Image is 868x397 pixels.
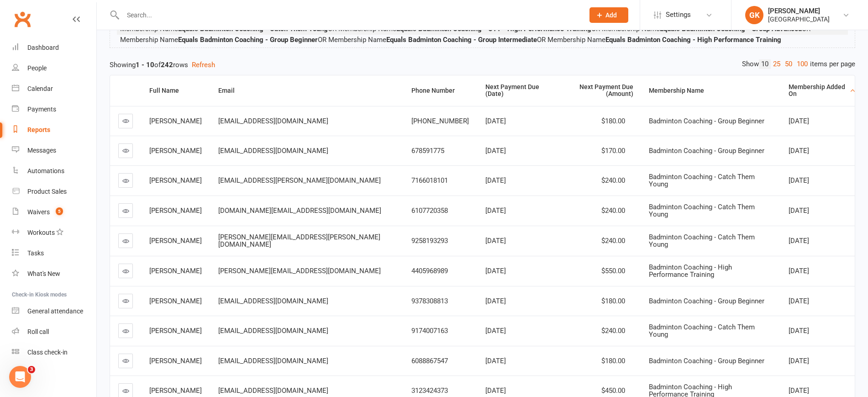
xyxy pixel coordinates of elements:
div: Automations [27,167,64,175]
div: Messages [27,147,56,154]
button: Refresh [192,59,215,70]
span: Settings [666,5,691,25]
div: Show items per page [742,59,855,69]
div: Membership Added On [789,84,847,98]
span: [DATE] [485,386,506,395]
div: Tasks [27,249,44,257]
strong: Equals Badminton Coaching - Group Beginner [178,36,318,44]
a: What's New [12,264,96,284]
div: [PERSON_NAME] [768,7,830,15]
span: $180.00 [601,297,625,305]
strong: Equals Badminton Coaching - High Performance Training [605,36,781,44]
span: 9258193293 [411,237,448,245]
span: 678591775 [411,147,444,155]
span: [EMAIL_ADDRESS][DOMAIN_NAME] [218,297,328,305]
a: Tasks [12,243,96,264]
span: Add [605,11,617,19]
span: [PERSON_NAME] [149,147,202,155]
span: Badminton Coaching - Group Beginner [649,297,764,305]
a: Class kiosk mode [12,342,96,363]
span: $180.00 [601,117,625,125]
span: [DATE] [485,267,506,275]
div: Full Name [149,87,203,94]
span: 6088867547 [411,357,448,365]
div: Payments [27,106,56,113]
span: [PERSON_NAME] [149,267,202,275]
span: 5 [56,207,63,215]
span: [EMAIL_ADDRESS][DOMAIN_NAME] [218,357,328,365]
span: [PERSON_NAME] [149,206,202,215]
span: $240.00 [601,327,625,335]
span: [DATE] [485,357,506,365]
span: Badminton Coaching - Group Beginner [649,147,764,155]
a: Messages [12,140,96,161]
a: Product Sales [12,181,96,202]
span: 9174007163 [411,327,448,335]
span: [PERSON_NAME] [149,117,202,125]
span: [EMAIL_ADDRESS][PERSON_NAME][DOMAIN_NAME] [218,176,381,185]
div: What's New [27,270,60,277]
div: Email [218,87,396,94]
div: Class check-in [27,349,68,356]
span: [DATE] [789,117,809,125]
a: 50 [783,59,794,69]
span: [PERSON_NAME][EMAIL_ADDRESS][DOMAIN_NAME] [218,267,381,275]
a: Dashboard [12,37,96,58]
span: [DATE] [789,147,809,155]
strong: 1 - 10 [136,61,154,69]
span: [DOMAIN_NAME][EMAIL_ADDRESS][DOMAIN_NAME] [218,206,381,215]
span: [PERSON_NAME] [149,357,202,365]
span: [DATE] [789,267,809,275]
span: Badminton Coaching - Catch Them Young [649,173,755,189]
span: [DATE] [485,206,506,215]
span: [PERSON_NAME][EMAIL_ADDRESS][PERSON_NAME][DOMAIN_NAME] [218,233,380,249]
span: $240.00 [601,176,625,185]
strong: Equals Badminton Coaching - Group Intermediate [386,36,537,44]
div: Phone Number [411,87,470,94]
span: $180.00 [601,357,625,365]
span: $240.00 [601,206,625,215]
span: Badminton Coaching - Catch Them Young [649,323,755,339]
span: 3 [28,366,35,373]
span: [DATE] [789,176,809,185]
span: [DATE] [485,147,506,155]
span: [DATE] [485,237,506,245]
span: [EMAIL_ADDRESS][DOMAIN_NAME] [218,386,328,395]
input: Search... [120,9,578,21]
span: [PERSON_NAME] [149,176,202,185]
span: [PERSON_NAME] [149,237,202,245]
span: [DATE] [789,297,809,305]
a: Payments [12,99,96,120]
span: [DATE] [789,357,809,365]
span: [EMAIL_ADDRESS][DOMAIN_NAME] [218,327,328,335]
span: 9378308813 [411,297,448,305]
span: [EMAIL_ADDRESS][DOMAIN_NAME] [218,117,328,125]
span: 4405968989 [411,267,448,275]
span: $450.00 [601,386,625,395]
span: Badminton Coaching - Catch Them Young [649,233,755,249]
a: Waivers 5 [12,202,96,222]
span: [DATE] [485,117,506,125]
div: Reports [27,126,50,133]
a: General attendance kiosk mode [12,301,96,322]
div: Next Payment Due (Amount) [563,84,633,98]
span: [PERSON_NAME] [149,386,202,395]
span: 3123424373 [411,386,448,395]
div: GK [745,6,763,24]
span: [EMAIL_ADDRESS][DOMAIN_NAME] [218,147,328,155]
span: Badminton Coaching - Group Beginner [649,117,764,125]
div: People [27,64,47,72]
a: 10 [759,59,771,69]
a: 25 [771,59,783,69]
span: [DATE] [789,327,809,335]
strong: 242 [161,61,173,69]
span: OR Membership Name [537,36,781,44]
span: [PERSON_NAME] [149,327,202,335]
span: [PERSON_NAME] [149,297,202,305]
span: $170.00 [601,147,625,155]
span: 7166018101 [411,176,448,185]
a: 100 [794,59,810,69]
div: Membership Name [649,87,773,94]
div: Showing of rows [110,59,855,70]
a: Calendar [12,79,96,99]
